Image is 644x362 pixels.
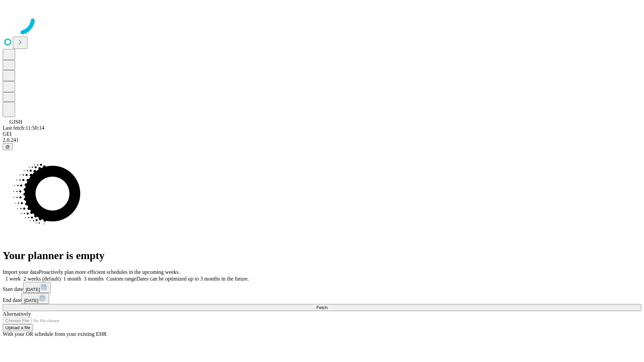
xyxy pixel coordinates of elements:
[3,125,44,131] span: Last fetch: 11:50:14
[3,331,107,337] span: With your OR schedule from your existing EHR
[3,137,641,143] div: 2.0.241
[84,276,104,282] span: 3 months
[3,249,641,262] h1: Your planner is empty
[316,305,327,310] span: Fetch
[3,311,31,317] span: Alternatively
[106,276,136,282] span: Custom range
[3,269,39,275] span: Import your data
[5,276,21,282] span: 1 week
[3,282,641,293] div: Start date
[3,304,641,311] button: Fetch
[9,119,22,125] span: GJSH
[63,276,81,282] span: 1 month
[24,298,38,303] span: [DATE]
[3,324,33,331] button: Upload a file
[23,276,61,282] span: 2 weeks (default)
[3,131,641,137] div: GEI
[3,143,13,150] button: @
[137,276,249,282] span: Dates can be optimized up to 3 months in the future.
[23,282,51,293] button: [DATE]
[26,287,40,292] span: [DATE]
[5,144,10,149] span: @
[3,293,641,304] div: End date
[21,293,49,304] button: [DATE]
[39,269,180,275] span: Proactively plan more efficient schedules in the upcoming weeks.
